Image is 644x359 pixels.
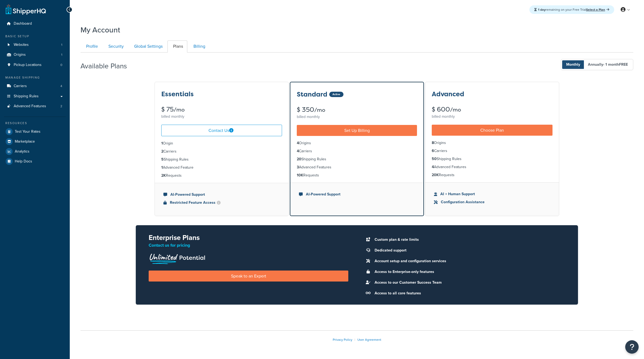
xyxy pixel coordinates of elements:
[4,60,66,70] a: Pickup Locations 0
[4,127,66,136] a: Test Your Rates
[372,290,565,297] li: Access to all core features
[450,106,461,113] small: /mo
[80,62,135,70] h2: Available Plans
[4,91,66,101] li: Shipping Rules
[432,140,552,146] li: Origins
[297,91,327,98] h3: Standard
[297,172,417,178] li: Requests
[61,53,62,57] span: 1
[432,91,464,98] h3: Advanced
[4,40,66,50] a: Websites 1
[297,113,417,121] div: billed monthly
[14,84,27,88] span: Carriers
[4,157,66,166] li: Help Docs
[584,60,632,69] span: Annually
[297,156,417,162] li: Shipping Rules
[15,139,35,144] span: Marketplace
[61,43,62,47] span: 1
[619,62,628,67] b: FREE
[432,164,434,170] strong: 4
[161,157,282,162] li: Shipping Rules
[372,247,565,254] li: Dedicated support
[297,140,417,146] li: Origins
[297,140,299,146] strong: 4
[60,84,62,88] span: 4
[432,172,552,178] li: Requests
[561,59,633,70] button: Monthly Annually- 1 monthFREE
[80,40,102,53] a: Profile
[4,121,66,125] div: Resources
[161,165,282,171] li: Advanced Feature
[161,149,282,154] li: Carriers
[4,34,66,39] div: Basic Setup
[163,200,280,206] li: Restricted Feature Access
[434,191,550,197] li: AI + Human Support
[432,164,552,170] li: Advanced Features
[586,7,609,12] a: Select a Plan
[161,113,282,120] div: billed monthly
[299,191,415,197] li: AI-Powered Support
[161,106,282,113] div: $ 75
[432,106,552,113] div: $ 600
[432,148,434,154] strong: 6
[4,19,66,29] a: Dashboard
[4,81,66,91] a: Carriers 4
[297,148,299,154] strong: 4
[297,106,417,113] div: $ 350
[14,21,32,26] span: Dashboard
[14,63,42,67] span: Pickup Locations
[161,149,163,154] strong: 2
[372,236,565,243] li: Custom plan & rate limits
[434,199,550,205] li: Configuration Assistance
[432,172,439,178] strong: 20K
[161,173,166,178] strong: 2K
[432,140,434,146] strong: 8
[4,50,66,60] li: Origins
[372,268,565,276] li: Access to Enterprise-only features
[188,40,210,53] a: Billing
[297,164,299,170] strong: 3
[60,104,62,109] span: 2
[15,129,41,134] span: Test Your Rates
[297,172,303,178] strong: 10K
[80,25,120,35] h1: My Account
[161,173,282,179] li: Requests
[14,53,26,57] span: Origins
[432,113,552,120] div: billed monthly
[161,91,194,98] h3: Essentials
[161,165,163,170] strong: 1
[129,40,167,53] a: Global Settings
[4,81,66,91] li: Carriers
[372,257,565,265] li: Account setup and configuration services
[4,40,66,50] li: Websites
[4,101,66,111] li: Advanced Features
[174,106,185,113] small: /mo
[329,92,343,97] div: Active
[357,337,381,342] a: User Agreement
[161,157,164,162] strong: 5
[297,156,301,162] strong: 20
[562,60,584,69] span: Monthly
[149,234,348,242] h2: Enterprise Plans
[314,106,325,114] small: /mo
[297,125,417,136] a: Set Up Billing
[432,156,437,162] strong: 50
[354,337,355,342] span: |
[297,148,417,154] li: Carriers
[538,7,546,12] strong: 1 day
[149,271,348,282] a: Speak to an Expert
[149,252,206,264] img: Unlimited Potential
[603,62,628,67] span: - 1 month
[4,60,66,70] li: Pickup Locations
[60,63,62,67] span: 0
[432,148,552,154] li: Carriers
[161,140,163,146] strong: 1
[4,75,66,80] div: Manage Shipping
[4,101,66,111] a: Advanced Features 2
[4,50,66,60] a: Origins 1
[4,147,66,156] li: Analytics
[372,279,565,286] li: Access to our Customer Success Team
[149,242,348,249] p: Contact us for pricing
